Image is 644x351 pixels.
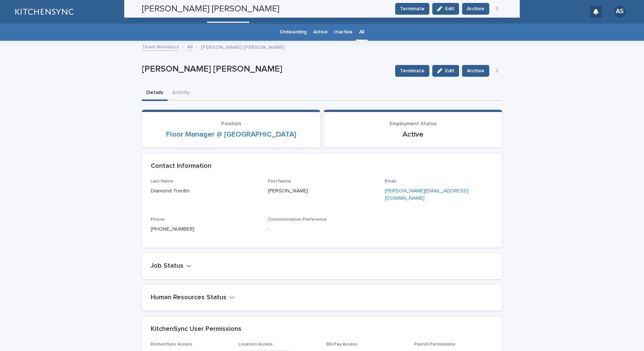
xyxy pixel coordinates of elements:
[151,294,226,302] h2: Human Resources Status
[280,23,307,41] a: Onboarding
[333,130,493,139] p: Active
[326,342,357,347] span: Bill Pay Access
[187,42,193,51] a: All
[151,227,194,232] a: [PHONE_NUMBER]
[268,217,327,222] span: Communication Preference
[168,86,194,101] button: Activity
[239,342,273,347] span: Location Access
[15,4,74,19] img: lGNCzQTxQVKGkIr0XjOy
[151,262,192,270] button: Job Status
[462,65,489,77] button: Archive
[414,342,455,347] span: Payroll Permissions
[151,179,173,184] span: Last Name
[385,179,396,184] span: Email
[142,64,389,75] p: [PERSON_NAME] [PERSON_NAME]
[390,121,437,126] span: Employment Status
[151,187,259,195] p: Diamond Trentin
[614,6,626,18] div: AS
[151,342,192,347] span: KitchenSync Access
[400,67,425,75] span: Terminate
[142,42,179,51] a: Team Members
[151,162,211,170] h2: Contact Information
[268,179,291,184] span: First Name
[201,43,285,51] p: [PERSON_NAME] [PERSON_NAME]
[268,225,376,233] p: -
[268,187,376,195] p: [PERSON_NAME]
[151,262,183,270] h2: Job Status
[142,86,168,101] button: Details
[151,217,165,222] span: Phone
[395,65,429,77] button: Terminate
[166,130,296,139] a: Floor Manager @ [GEOGRAPHIC_DATA]
[467,67,484,75] span: Archive
[221,121,241,126] span: Position
[151,325,241,333] h2: KitchenSync User Permissions
[385,188,468,201] a: [PERSON_NAME][EMAIL_ADDRESS][DOMAIN_NAME]
[151,294,235,302] button: Human Resources Status
[313,23,328,41] a: Active
[432,65,459,77] button: Edit
[334,23,353,41] a: Inactive
[359,23,364,41] a: All
[445,68,454,73] span: Edit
